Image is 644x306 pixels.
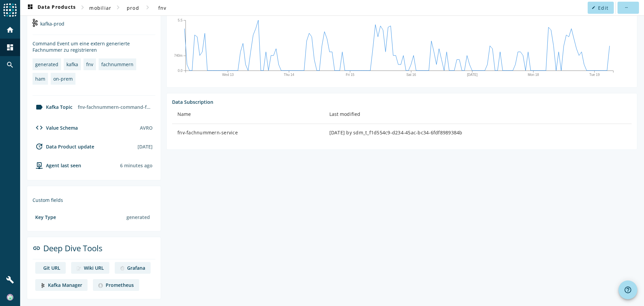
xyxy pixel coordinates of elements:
div: Kafka Manager [48,282,82,288]
span: Data Products [26,4,76,12]
a: deep dive imagePrometheus [93,279,139,291]
button: Data Products [23,2,78,14]
td: [DATE] by sdm_t_f1d554c9-d234-45ac-bc34-6fdf8989384b [324,124,632,141]
div: Kafka Topic [33,103,72,111]
mat-icon: dashboard [26,4,34,12]
img: deep dive image [76,266,81,271]
div: kafka [66,61,78,68]
div: agent-env-prod [33,161,81,169]
div: Command Event um eine extern generierte Fachnummer zu registrieren [33,40,155,53]
img: spoud-logo.svg [3,3,17,17]
mat-icon: code [35,124,43,132]
mat-icon: chevron_right [144,3,152,11]
mat-icon: more_horiz [624,6,628,9]
text: Fri 15 [346,73,355,77]
img: deep dive image [120,266,124,271]
div: Git URL [43,265,60,271]
div: Value Schema [33,124,78,132]
div: Agents typically reports every 15min to 1h [120,162,153,169]
a: deep dive imageGit URL [35,262,66,274]
div: Custom fields [33,197,155,203]
text: Wed 13 [222,73,234,77]
text: 0.0 [178,69,182,72]
div: AVRO [140,125,153,131]
div: fnv [86,61,93,68]
a: deep dive imageWiki URL [71,262,109,274]
div: kafka-prod [33,18,155,35]
mat-icon: update [35,142,43,150]
text: [DATE] [467,73,478,77]
div: on-prem [53,76,73,82]
div: ham [35,76,45,82]
mat-icon: search [6,61,14,69]
mat-icon: dashboard [6,43,14,51]
button: prod [122,2,144,14]
mat-icon: label [35,103,43,111]
button: mobiliar [87,2,114,14]
span: prod [127,5,139,11]
div: Prometheus [106,282,134,288]
div: [DATE] [138,143,153,150]
div: fnv-fachnummern-service [177,129,319,136]
img: kafka-prod [33,19,38,27]
mat-icon: link [33,244,41,252]
th: Name [172,105,324,124]
span: mobiliar [89,5,111,11]
div: Wiki URL [84,265,104,271]
div: Data Subscription [172,99,632,105]
a: deep dive imageGrafana [115,262,151,274]
div: Key Type [35,214,56,220]
div: fachnummern [101,61,133,68]
div: generated [124,211,153,223]
div: Grafana [127,265,145,271]
text: Thu 14 [284,73,294,77]
mat-icon: help_outline [624,286,632,294]
div: Data Product update [33,142,94,150]
img: deep dive image [41,283,45,288]
div: Deep Dive Tools [33,243,155,259]
mat-icon: edit [592,6,595,9]
text: Sat 16 [406,73,416,77]
mat-icon: chevron_right [78,3,87,11]
th: Last modified [324,105,632,124]
img: deep dive image [98,283,103,288]
mat-icon: home [6,26,14,34]
button: Edit [588,2,614,14]
span: Edit [598,5,608,11]
span: fnv [158,5,167,11]
button: fnv [152,2,173,14]
a: deep dive imageKafka Manager [35,279,88,291]
text: Tue 19 [589,73,600,77]
text: 740m [174,54,182,57]
text: 5.5 [178,18,182,22]
text: Mon 18 [528,73,539,77]
div: fnv-fachnummern-command-fachnummer-registrieren-prod [75,101,155,113]
div: generated [35,61,58,68]
mat-icon: build [6,276,14,284]
mat-icon: chevron_right [114,3,122,11]
img: e439d4ab591478e8401a39cfa6a0e19e [7,294,13,301]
